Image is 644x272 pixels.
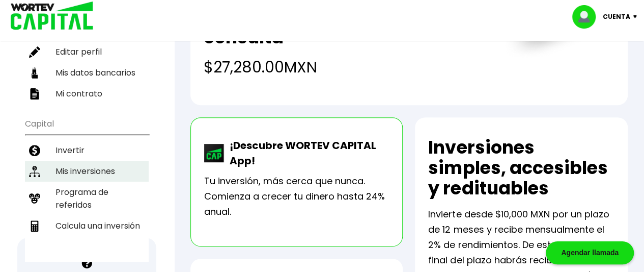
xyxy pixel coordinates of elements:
[25,140,149,161] a: Invertir
[29,67,40,79] img: datos-icon.10cf9172.svg
[29,46,40,58] img: editar-icon.952d3147.svg
[204,56,483,79] h4: $27,280.00 MXN
[29,166,40,177] img: inversiones-icon.6695dc30.svg
[630,15,644,18] img: icon-down
[572,5,603,29] img: profile-image
[29,145,40,156] img: invertir-icon.b3b967d7.svg
[29,193,40,204] img: recomiendanos-icon.9b8e9327.svg
[603,9,630,24] p: Cuenta
[25,41,149,62] a: Editar perfil
[25,83,149,104] a: Mi contrato
[25,62,149,83] a: Mis datos bancarios
[25,112,149,262] ul: Capital
[25,161,149,182] a: Mis inversiones
[546,241,634,264] div: Agendar llamada
[25,215,149,236] a: Calcula una inversión
[225,138,389,168] p: ¡Descubre WORTEV CAPITAL App!
[25,182,149,215] a: Programa de referidos
[29,220,40,232] img: calculadora-icon.17d418c4.svg
[428,137,614,199] h2: Inversiones simples, accesibles y redituables
[25,14,149,104] ul: Perfil
[29,88,40,100] img: contrato-icon.f2db500c.svg
[204,144,225,162] img: wortev-capital-app-icon
[204,174,389,219] p: Tu inversión, más cerca que nunca. Comienza a crecer tu dinero hasta 24% anual.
